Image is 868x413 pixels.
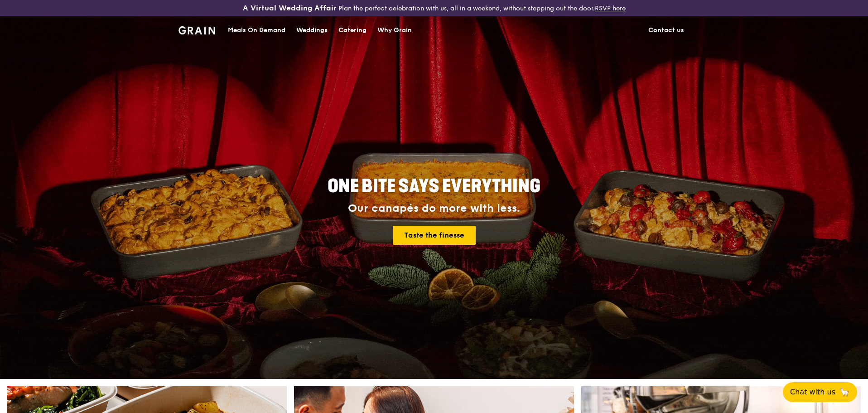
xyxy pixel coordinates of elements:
div: Catering [338,17,366,44]
div: Plan the perfect celebration with us, all in a weekend, without stepping out the door. [173,4,695,13]
a: GrainGrain [178,16,215,43]
div: Why Grain [377,17,412,44]
div: Our canapés do more with less. [271,202,597,215]
span: ONE BITE SAYS EVERYTHING [328,175,540,197]
span: Chat with us [790,387,835,398]
img: Grain [178,26,215,34]
button: Chat with us🦙 [783,382,857,402]
a: Why Grain [372,17,417,44]
a: RSVP here [595,5,626,12]
div: Meals On Demand [228,17,285,44]
h3: A Virtual Wedding Affair [243,4,337,13]
div: Weddings [296,17,328,44]
a: Contact us [643,17,690,44]
a: Catering [333,17,372,44]
a: Weddings [291,17,333,44]
span: 🦙 [839,387,850,398]
a: Taste the finesse [393,226,476,245]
